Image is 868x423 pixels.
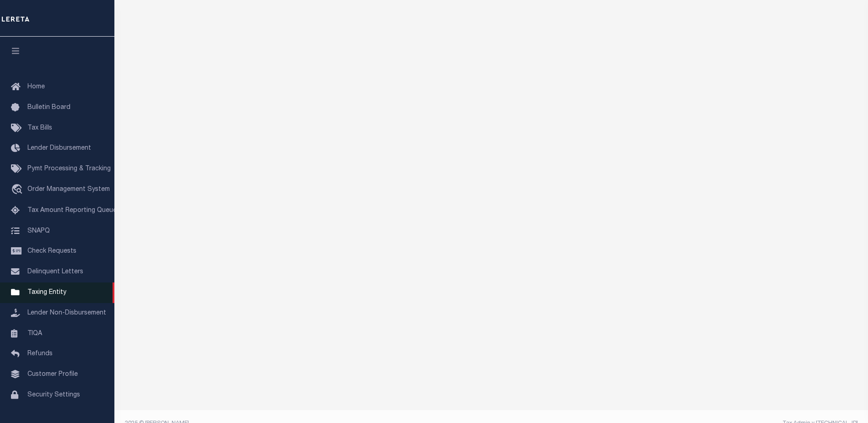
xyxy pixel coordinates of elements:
span: Home [27,84,45,90]
span: Lender Disbursement [27,145,91,152]
span: Taxing Entity [27,289,66,296]
span: Tax Amount Reporting Queue [27,207,117,214]
span: Security Settings [27,392,80,398]
span: SNAPQ [27,228,50,234]
span: TIQA [27,330,42,336]
span: Refunds [27,351,53,357]
span: Customer Profile [27,371,78,378]
span: Pymt Processing & Tracking [27,166,111,172]
span: Order Management System [27,186,110,193]
span: Tax Bills [27,125,52,131]
span: Delinquent Letters [27,269,83,275]
i: travel_explore [11,184,26,196]
span: Bulletin Board [27,104,70,111]
span: Lender Non-Disbursement [27,310,106,316]
span: Check Requests [27,248,76,255]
